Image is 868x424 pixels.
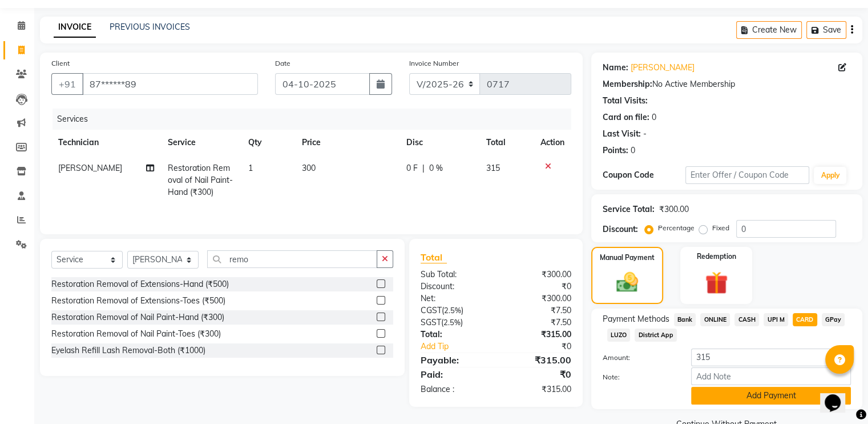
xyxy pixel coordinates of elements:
div: Restoration Removal of Nail Paint-Hand (₹300) [51,311,224,323]
span: [PERSON_NAME] [58,163,122,173]
div: No Active Membership [603,78,851,90]
div: ₹315.00 [496,353,580,367]
span: 300 [302,163,316,173]
a: PREVIOUS INVOICES [110,22,190,32]
div: Total: [412,329,496,341]
span: Total [421,251,447,263]
label: Redemption [697,251,736,262]
div: Services [53,109,580,130]
div: Discount: [603,223,638,235]
button: Add Payment [691,387,851,405]
span: GPay [822,313,845,326]
div: Name: [603,62,628,74]
div: Paid: [412,367,496,381]
label: Invoice Number [409,58,459,69]
div: Balance : [412,383,496,395]
img: _cash.svg [609,270,645,295]
div: Net: [412,293,496,305]
div: ₹0 [510,341,579,353]
span: 2.5% [443,318,461,327]
span: Payment Methods [603,313,669,325]
span: | [422,162,425,174]
div: ₹0 [496,281,580,293]
div: Card on file: [603,111,649,123]
div: ( ) [412,305,496,317]
th: Technician [51,130,161,155]
div: ₹300.00 [659,203,689,215]
span: 0 % [429,162,443,174]
span: District App [635,329,677,342]
a: INVOICE [54,17,96,38]
div: Restoration Removal of Extensions-Hand (₹500) [51,278,229,290]
th: Total [479,130,534,155]
div: Payable: [412,353,496,367]
label: Client [51,58,70,69]
span: 0 F [406,162,418,174]
div: Membership: [603,78,652,90]
th: Disc [399,130,479,155]
span: 315 [486,163,500,173]
label: Percentage [658,223,695,233]
div: 0 [631,145,635,157]
div: 0 [652,111,656,123]
div: ₹315.00 [496,329,580,341]
div: Total Visits: [603,95,648,107]
input: Amount [691,349,851,366]
div: ( ) [412,317,496,329]
div: ₹0 [496,367,580,381]
label: Amount: [594,353,683,363]
span: Bank [674,313,696,326]
input: Add Note [691,367,851,385]
span: UPI M [764,313,788,326]
a: [PERSON_NAME] [631,62,695,74]
span: CASH [734,313,759,326]
span: SGST [421,317,441,327]
input: Search by Name/Mobile/Email/Code [82,73,258,95]
button: Apply [814,167,846,184]
div: ₹300.00 [496,269,580,281]
label: Fixed [712,223,729,233]
input: Enter Offer / Coupon Code [685,166,810,184]
input: Search or Scan [207,250,377,268]
iframe: chat widget [820,378,857,413]
span: CARD [793,313,817,326]
th: Action [534,130,571,155]
div: - [643,128,647,140]
label: Manual Payment [600,253,655,263]
span: ONLINE [700,313,730,326]
div: ₹300.00 [496,293,580,305]
button: +91 [51,73,83,95]
div: Points: [603,145,628,157]
div: Eyelash Refill Lash Removal-Both (₹1000) [51,345,205,357]
div: Restoration Removal of Extensions-Toes (₹500) [51,295,225,307]
span: 2.5% [444,306,461,315]
img: _gift.svg [698,269,735,297]
div: ₹7.50 [496,305,580,317]
span: LUZO [607,329,631,342]
label: Date [275,58,290,69]
div: Coupon Code [603,169,685,181]
th: Service [161,130,241,155]
button: Save [806,21,846,39]
div: Discount: [412,281,496,293]
div: ₹315.00 [496,383,580,395]
div: Restoration Removal of Nail Paint-Toes (₹300) [51,328,221,340]
div: Last Visit: [603,128,641,140]
th: Price [295,130,399,155]
label: Note: [594,372,683,382]
span: 1 [248,163,253,173]
button: Create New [736,21,802,39]
a: Add Tip [412,341,510,353]
div: Sub Total: [412,269,496,281]
th: Qty [241,130,295,155]
span: CGST [421,305,442,315]
div: ₹7.50 [496,317,580,329]
div: Service Total: [603,203,655,215]
span: Restoration Removal of Nail Paint-Hand (₹300) [168,163,233,197]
